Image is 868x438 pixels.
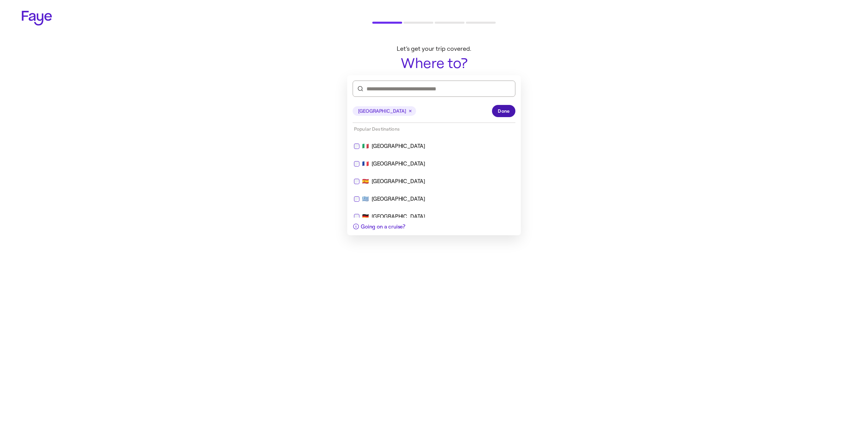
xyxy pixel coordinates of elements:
[372,160,425,168] div: [GEOGRAPHIC_DATA]
[358,108,406,115] span: [GEOGRAPHIC_DATA]
[354,213,514,221] div: 🇩🇪
[372,142,425,150] div: [GEOGRAPHIC_DATA]
[492,105,515,117] button: Done
[372,213,425,221] div: [GEOGRAPHIC_DATA]
[354,195,514,203] div: 🇬🇷
[347,123,521,135] div: Popular Destinations
[372,195,425,203] div: [GEOGRAPHIC_DATA]
[498,108,510,115] span: Done
[354,177,514,185] div: 🇪🇸
[349,45,519,53] p: Let’s get your trip covered.
[349,56,519,71] h1: Where to?
[354,160,514,168] div: 🇫🇷
[372,177,425,185] div: [GEOGRAPHIC_DATA]
[347,218,411,235] button: Going on a cruise?
[361,223,405,230] span: Going on a cruise?
[354,142,514,150] div: 🇮🇹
